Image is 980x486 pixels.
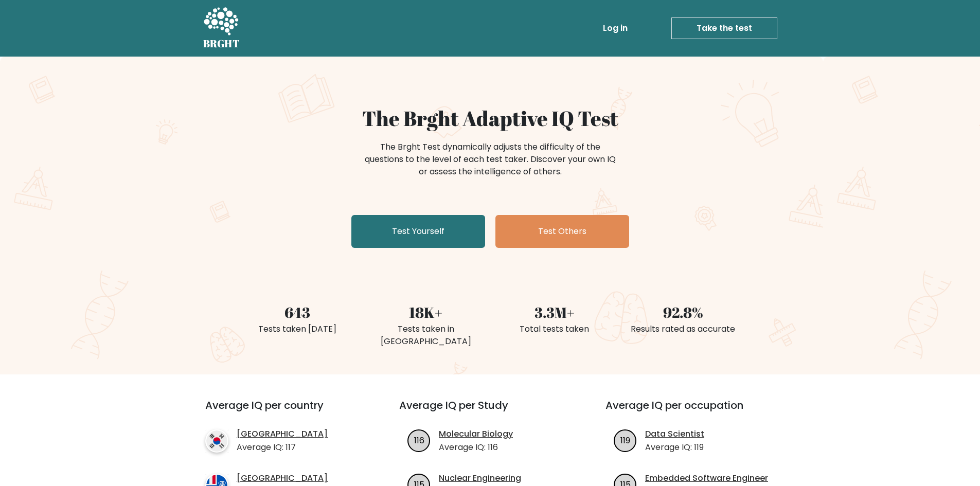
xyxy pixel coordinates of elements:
[237,428,328,440] a: [GEOGRAPHIC_DATA]
[599,18,632,39] a: Log in
[620,434,630,446] text: 119
[239,323,355,335] div: Tests taken [DATE]
[645,472,768,484] a: Embedded Software Engineer
[237,441,328,454] p: Average IQ: 117
[496,301,613,323] div: 3.3M+
[239,106,741,131] h1: The Brght Adaptive IQ Test
[203,38,240,50] h5: BRGHT
[439,441,513,454] p: Average IQ: 116
[495,215,629,248] a: Test Others
[605,399,787,424] h3: Average IQ per occupation
[237,472,328,484] a: [GEOGRAPHIC_DATA]
[368,323,484,348] div: Tests taken in [GEOGRAPHIC_DATA]
[205,429,228,453] img: country
[362,141,619,178] div: The Brght Test dynamically adjusts the difficulty of the questions to the level of each test take...
[496,323,613,335] div: Total tests taken
[671,17,777,39] a: Take the test
[625,323,741,335] div: Results rated as accurate
[439,428,513,440] a: Molecular Biology
[645,441,704,454] p: Average IQ: 119
[203,4,240,52] a: BRGHT
[439,472,521,484] a: Nuclear Engineering
[351,215,485,248] a: Test Yourself
[625,301,741,323] div: 92.8%
[368,301,484,323] div: 18K+
[239,301,355,323] div: 643
[414,434,424,446] text: 116
[645,428,704,440] a: Data Scientist
[399,399,581,424] h3: Average IQ per Study
[205,399,362,424] h3: Average IQ per country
